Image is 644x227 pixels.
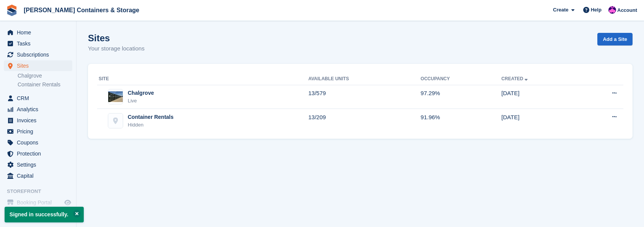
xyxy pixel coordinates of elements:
[17,38,63,49] span: Tasks
[128,121,174,129] div: Hidden
[501,85,579,109] td: [DATE]
[128,89,154,97] div: Chalgrove
[5,207,84,222] p: Signed in successfully.
[4,60,72,71] a: menu
[501,76,529,81] a: Created
[17,27,63,38] span: Home
[617,6,637,14] span: Account
[17,126,63,137] span: Pricing
[21,4,142,16] a: [PERSON_NAME] Containers & Storage
[128,113,174,121] div: Container Rentals
[18,81,72,88] a: Container Rentals
[17,104,63,115] span: Analytics
[18,72,72,79] a: Chalgrove
[421,109,501,133] td: 91.96%
[63,198,72,207] a: Preview store
[128,97,154,105] div: Live
[553,6,568,14] span: Create
[4,126,72,137] a: menu
[17,60,63,71] span: Sites
[4,49,72,60] a: menu
[17,137,63,148] span: Coupons
[4,148,72,159] a: menu
[17,170,63,181] span: Capital
[4,38,72,49] a: menu
[4,104,72,115] a: menu
[597,33,633,45] a: Add a Site
[17,148,63,159] span: Protection
[608,6,616,14] img: Nathan Edwards
[501,109,579,133] td: [DATE]
[17,93,63,104] span: CRM
[421,73,501,85] th: Occupancy
[7,188,76,195] span: Storefront
[88,44,145,53] p: Your storage locations
[17,159,63,170] span: Settings
[108,91,123,102] img: Image of Chalgrove site
[4,159,72,170] a: menu
[88,33,145,43] h1: Sites
[4,170,72,181] a: menu
[4,27,72,38] a: menu
[308,85,421,109] td: 13/579
[4,93,72,104] a: menu
[308,73,421,85] th: Available Units
[4,115,72,126] a: menu
[421,85,501,109] td: 97.29%
[308,109,421,133] td: 13/209
[591,6,602,14] span: Help
[108,113,123,128] img: Container Rentals site image placeholder
[4,137,72,148] a: menu
[6,5,18,16] img: stora-icon-8386f47178a22dfd0bd8f6a31ec36ba5ce8667c1dd55bd0f319d3a0aa187defe.svg
[97,73,308,85] th: Site
[17,197,63,208] span: Booking Portal
[17,49,63,60] span: Subscriptions
[4,197,72,208] a: menu
[17,115,63,126] span: Invoices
